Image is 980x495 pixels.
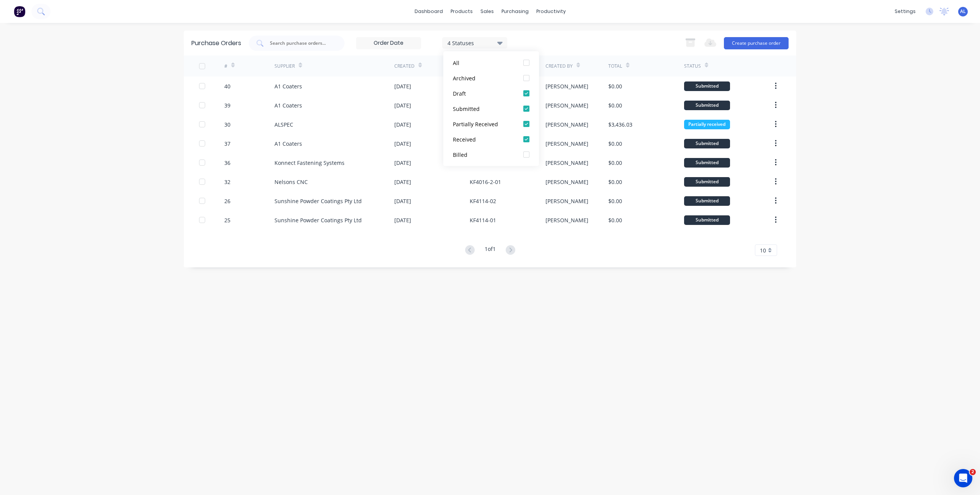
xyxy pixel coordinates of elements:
div: Sunshine Powder Coatings Pty Ltd [274,216,362,224]
div: sales [477,6,498,17]
div: $3,436.03 [608,120,632,129]
div: $0.00 [608,159,622,167]
div: Status [684,63,701,70]
button: Create purchase order [724,37,789,49]
div: KF4114-02 [470,197,496,205]
div: 36 [224,159,230,167]
input: Order Date [356,37,421,49]
div: Supplier [274,63,295,70]
div: [DATE] [394,101,411,109]
div: [DATE] [394,216,411,224]
div: ALSPEC [274,120,293,129]
div: [PERSON_NAME] [546,101,588,109]
div: Submitted [684,81,730,91]
div: 1 of 1 [485,245,496,256]
div: Billed [453,151,514,159]
div: Partially Received [453,120,514,128]
div: Archived [453,74,514,82]
div: Draft [453,90,514,98]
div: 32 [224,178,230,186]
a: dashboard [411,6,447,17]
div: [DATE] [394,120,411,129]
div: 39 [224,101,230,109]
div: Created [394,63,415,70]
button: Archived [443,70,539,86]
div: 25 [224,216,230,224]
span: 10 [760,246,766,254]
div: A1 Coaters [274,101,302,109]
div: Submitted [684,177,730,187]
input: Search purchase orders... [269,39,333,47]
span: AL [960,8,966,15]
div: [PERSON_NAME] [546,178,588,186]
button: Partially Received [443,116,539,132]
button: Received [443,132,539,147]
div: A1 Coaters [274,82,302,90]
div: $0.00 [608,82,622,90]
div: [DATE] [394,159,411,167]
div: $0.00 [608,178,622,186]
div: # [224,63,227,70]
div: Sunshine Powder Coatings Pty Ltd [274,197,362,205]
div: 4 Statuses [448,39,502,47]
div: [PERSON_NAME] [546,159,588,167]
div: $0.00 [608,101,622,109]
div: 26 [224,197,230,205]
div: $0.00 [608,216,622,224]
button: Billed [443,147,539,162]
div: Received [453,135,514,143]
div: purchasing [498,6,532,17]
span: 2 [970,469,976,475]
div: Created By [546,63,573,70]
div: Partially received [684,120,730,129]
div: [DATE] [394,178,411,186]
div: All [453,59,514,67]
div: [PERSON_NAME] [546,197,588,205]
div: 37 [224,140,230,148]
div: KF4016-2-01 [470,178,501,186]
button: Submitted [443,101,539,116]
button: Draft [443,86,539,101]
img: Factory [14,6,25,17]
div: Konnect Fastening Systems [274,159,345,167]
div: [DATE] [394,140,411,148]
div: [PERSON_NAME] [546,140,588,148]
div: [PERSON_NAME] [546,216,588,224]
div: $0.00 [608,197,622,205]
div: Purchase Orders [191,39,241,48]
div: productivity [532,6,570,17]
div: [PERSON_NAME] [546,120,588,129]
button: All [443,55,539,70]
div: Submitted [684,215,730,225]
div: [DATE] [394,82,411,90]
div: Submitted [684,139,730,148]
iframe: Intercom live chat [954,469,972,487]
div: Total [608,63,622,70]
div: [PERSON_NAME] [546,82,588,90]
div: Submitted [684,101,730,110]
div: Submitted [684,158,730,168]
div: Nelsons CNC [274,178,308,186]
div: 40 [224,82,230,90]
div: KF4114-01 [470,216,496,224]
div: 30 [224,120,230,129]
div: A1 Coaters [274,140,302,148]
div: Submitted [453,105,514,113]
div: products [447,6,477,17]
div: $0.00 [608,140,622,148]
div: Submitted [684,196,730,206]
div: settings [891,6,920,17]
div: [DATE] [394,197,411,205]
